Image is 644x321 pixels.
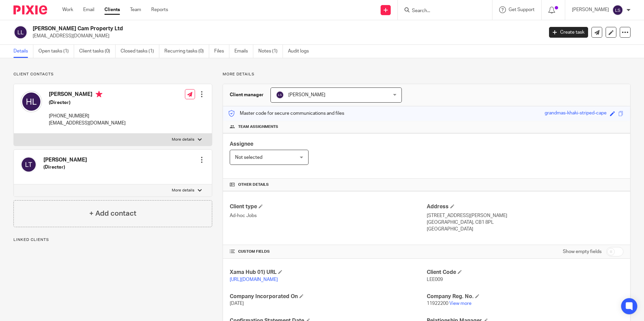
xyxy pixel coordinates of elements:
a: Team [130,6,141,13]
span: Not selected [235,155,262,160]
span: [PERSON_NAME] [288,93,325,97]
img: svg%3E [13,25,28,39]
h5: (Director) [49,99,126,106]
p: Master code for secure communications and files [228,110,344,117]
p: More details [172,137,194,142]
input: Search [411,8,472,14]
p: Ad-hoc Jobs [230,212,426,219]
p: More details [172,188,194,193]
p: More details [223,72,631,77]
label: Show empty fields [563,248,602,255]
a: Closed tasks (1) [121,45,159,58]
p: [EMAIL_ADDRESS][DOMAIN_NAME] [33,33,539,39]
h4: Company Incorporated On [230,293,426,300]
span: Other details [238,182,269,187]
a: View more [449,301,472,306]
a: Notes (1) [258,45,283,58]
span: Get Support [509,7,535,12]
p: Linked clients [13,237,212,243]
a: Work [62,6,73,13]
h4: [PERSON_NAME] [49,91,126,99]
h2: [PERSON_NAME] Cam Property Ltd [33,25,438,32]
a: Open tasks (1) [38,45,74,58]
img: svg%3E [276,91,284,99]
div: grandmas-khaki-striped-cape [545,110,607,117]
img: svg%3E [21,156,37,173]
h4: Company Reg. No. [427,293,623,300]
span: Team assignments [238,124,278,130]
p: [GEOGRAPHIC_DATA] [427,226,623,233]
h4: Address [427,203,623,210]
a: Recurring tasks (0) [164,45,209,58]
p: [PHONE_NUMBER] [49,113,126,119]
span: [DATE] [230,301,244,306]
h4: Xama Hub 01) URL [230,269,426,276]
a: Emails [234,45,253,58]
a: Details [13,45,33,58]
h4: [PERSON_NAME] [43,156,87,164]
p: [STREET_ADDRESS][PERSON_NAME] [427,212,623,219]
h3: Client manager [230,92,264,98]
a: Client tasks (0) [79,45,116,58]
a: [URL][DOMAIN_NAME] [230,277,278,282]
a: Clients [104,6,120,13]
a: Files [214,45,229,58]
h4: + Add contact [89,208,136,219]
i: Primary [96,91,102,98]
p: [EMAIL_ADDRESS][DOMAIN_NAME] [49,120,126,127]
span: 11922200 [427,301,448,306]
h4: Client type [230,203,426,210]
img: svg%3E [21,91,42,112]
a: Create task [549,27,588,38]
img: Pixie [13,5,47,14]
a: Reports [151,6,168,13]
span: Assignee [230,141,253,147]
span: LEE009 [427,277,443,282]
a: Email [83,6,94,13]
img: svg%3E [612,5,623,15]
h5: (Director) [43,164,87,171]
h4: CUSTOM FIELDS [230,249,426,254]
p: Client contacts [13,72,212,77]
a: Audit logs [288,45,314,58]
p: [PERSON_NAME] [572,6,609,13]
h4: Client Code [427,269,623,276]
p: [GEOGRAPHIC_DATA], CB1 8PL [427,219,623,226]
